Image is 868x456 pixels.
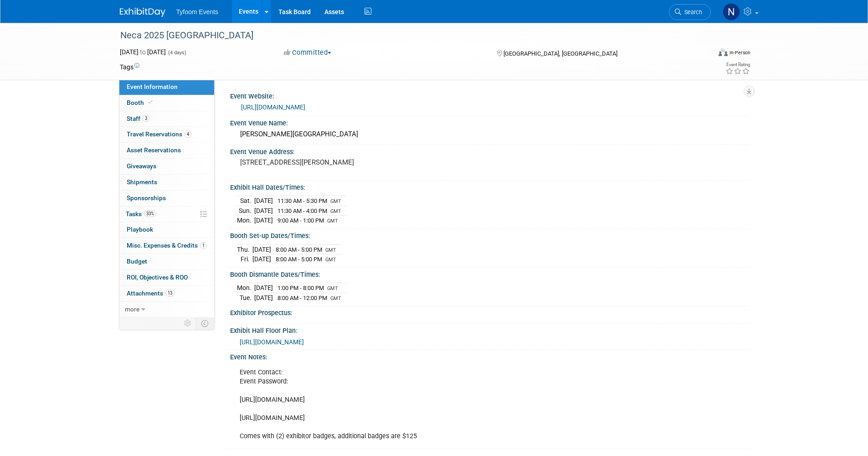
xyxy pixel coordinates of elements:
[230,116,749,128] div: Event Venue Name:
[277,295,327,301] span: 8:00 AM - 12:00 PM
[657,47,751,61] div: Event Format
[252,244,271,254] td: [DATE]
[185,131,191,138] span: 4
[119,143,214,158] a: Asset Reservations
[127,146,181,154] span: Asset Reservations
[127,290,175,297] span: Attachments
[119,159,214,174] a: Giveaways
[237,206,254,216] td: Sun.
[119,111,214,127] a: Staff3
[254,283,273,293] td: [DATE]
[195,317,214,329] td: Toggle Event Tabs
[277,217,324,224] span: 9:00 AM - 1:00 PM
[277,285,324,291] span: 1:00 PM - 8:00 PM
[119,79,214,95] a: Event Information
[119,207,214,222] a: Tasks33%
[139,48,147,56] span: to
[127,83,178,90] span: Event Information
[119,127,214,142] a: Travel Reservations4
[681,9,702,16] span: Search
[254,206,273,216] td: [DATE]
[119,222,214,238] a: Playbook
[725,62,750,67] div: Event Rating
[330,295,341,301] span: GMT
[276,246,322,253] span: 8:00 AM - 5:00 PM
[127,115,149,122] span: Staff
[325,247,336,253] span: GMT
[119,286,214,301] a: Attachments13
[119,191,214,206] a: Sponsorships
[143,115,149,122] span: 3
[230,145,749,156] div: Event Venue Address:
[127,274,188,281] span: ROI, Objectives & ROO
[330,198,341,204] span: GMT
[127,194,166,202] span: Sponsorships
[230,89,749,101] div: Event Website:
[237,283,254,293] td: Mon.
[119,175,214,190] a: Shipments
[254,216,273,225] td: [DATE]
[120,8,165,17] img: ExhibitDay
[240,338,304,346] a: [URL][DOMAIN_NAME]
[237,293,254,302] td: Tue.
[127,162,156,170] span: Giveaways
[127,178,157,186] span: Shipments
[237,216,254,225] td: Mon.
[119,95,214,111] a: Booth
[127,130,191,138] span: Travel Reservations
[327,285,338,291] span: GMT
[120,62,139,72] td: Tags
[165,290,175,296] span: 13
[327,218,338,224] span: GMT
[119,302,214,317] a: more
[252,254,271,264] td: [DATE]
[277,207,327,214] span: 11:30 AM - 4:00 PM
[230,181,749,192] div: Exhibit Hall Dates/Times:
[277,197,327,204] span: 11:30 AM - 5:30 PM
[119,238,214,254] a: Misc. Expenses & Credits1
[276,256,322,263] span: 8:00 AM - 5:00 PM
[119,254,214,269] a: Budget
[723,3,740,21] img: Nathan Nelson
[330,208,341,214] span: GMT
[144,210,156,217] span: 33%
[254,293,273,302] td: [DATE]
[230,229,749,240] div: Booth Set-up Dates/Times:
[127,99,154,106] span: Booth
[237,196,254,206] td: Sat.
[127,258,147,265] span: Budget
[117,27,697,44] div: Neca 2025 [GEOGRAPHIC_DATA]
[325,257,336,263] span: GMT
[237,254,252,264] td: Fri.
[241,104,305,111] a: [URL][DOMAIN_NAME]
[167,50,186,56] span: (4 days)
[230,350,749,362] div: Event Notes:
[719,49,728,56] img: Format-Inperson.png
[120,48,166,56] span: [DATE] [DATE]
[230,324,749,335] div: Exhibit Hall Floor Plan:
[148,100,153,105] i: Booth reservation complete
[240,158,436,166] pre: [STREET_ADDRESS][PERSON_NAME]
[254,196,273,206] td: [DATE]
[125,306,139,313] span: more
[127,242,207,249] span: Misc. Expenses & Credits
[127,226,153,233] span: Playbook
[237,127,742,141] div: [PERSON_NAME][GEOGRAPHIC_DATA]
[119,270,214,285] a: ROI, Objectives & ROO
[200,242,207,249] span: 1
[729,49,750,56] div: In-Person
[233,363,647,446] div: Event Contact: Event Password: [URL][DOMAIN_NAME] [URL][DOMAIN_NAME] Comes with (2) exhibitor bad...
[669,4,711,20] a: Search
[503,50,617,57] span: [GEOGRAPHIC_DATA], [GEOGRAPHIC_DATA]
[237,244,252,254] td: Thu.
[176,8,219,16] span: Tyfoom Events
[230,306,749,317] div: Exhibitor Prospectus:
[126,210,156,218] span: Tasks
[230,268,749,279] div: Booth Dismantle Dates/Times:
[281,48,335,57] button: Committed
[180,317,196,329] td: Personalize Event Tab Strip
